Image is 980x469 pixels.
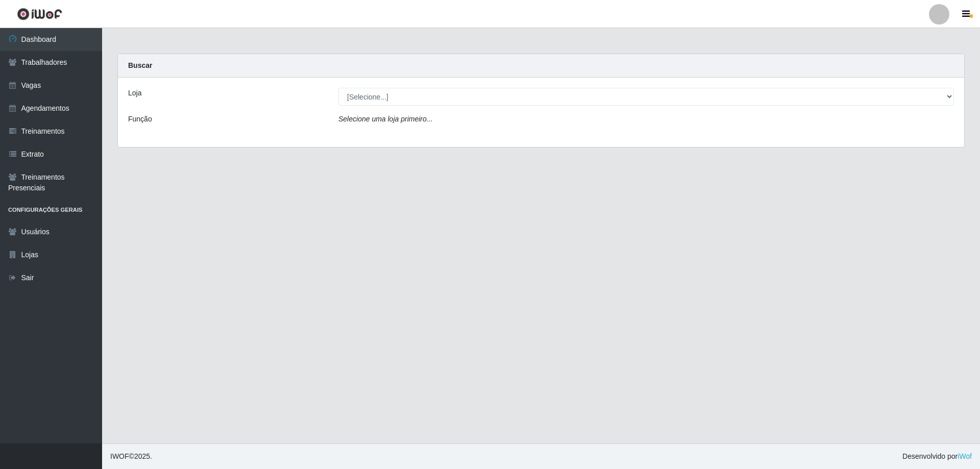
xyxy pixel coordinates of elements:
[17,8,62,20] img: CoreUI Logo
[338,115,432,123] i: Selecione uma loja primeiro...
[128,114,152,125] label: Função
[110,451,152,462] span: © 2025 .
[902,451,972,462] span: Desenvolvido por
[128,88,141,98] label: Loja
[958,452,972,460] a: iWof
[110,452,129,460] span: IWOF
[128,61,152,69] strong: Buscar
